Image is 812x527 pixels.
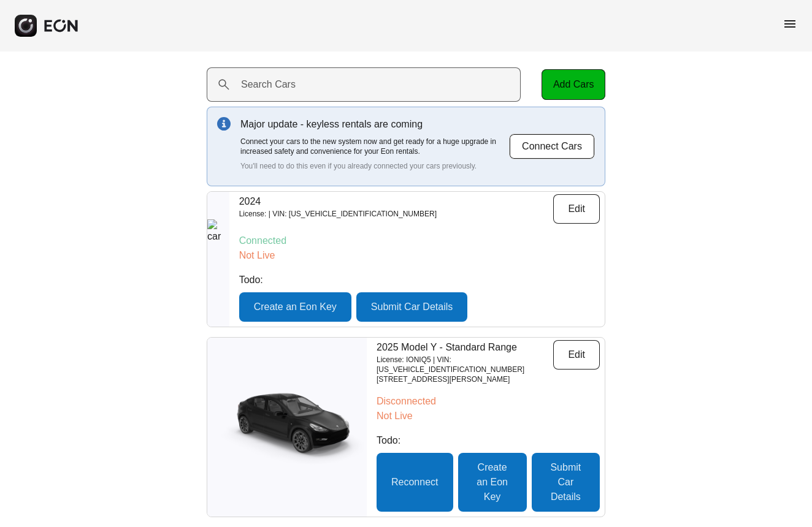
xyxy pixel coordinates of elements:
p: You'll need to do this even if you already connected your cars previously. [240,161,509,171]
p: Todo: [377,433,600,448]
img: car [207,219,229,299]
p: Major update - keyless rentals are coming [240,117,509,132]
button: Submit Car Details [356,292,467,322]
p: [STREET_ADDRESS][PERSON_NAME] [377,374,553,384]
p: Connect your cars to the new system now and get ready for a huge upgrade in increased safety and ... [240,137,509,156]
p: Not Live [377,409,600,423]
button: Reconnect [377,453,453,512]
button: Add Cars [542,69,605,100]
button: Create an Eon Key [239,292,351,322]
p: Connected [239,233,600,248]
button: Edit [553,340,600,370]
span: menu [783,17,797,31]
label: Search Cars [241,77,296,92]
p: Not Live [239,248,600,263]
p: 2025 Model Y - Standard Range [377,340,553,355]
button: Edit [553,194,600,224]
button: Create an Eon Key [458,453,527,512]
p: Todo: [239,273,600,287]
p: 2024 [239,194,437,209]
p: License: | VIN: [US_VEHICLE_IDENTIFICATION_NUMBER] [239,209,437,219]
img: car [207,387,367,467]
p: Disconnected [377,394,600,409]
button: Submit Car Details [532,453,600,512]
p: License: IONIQ5 | VIN: [US_VEHICLE_IDENTIFICATION_NUMBER] [377,355,553,374]
img: info [217,117,231,131]
button: Connect Cars [509,134,595,159]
